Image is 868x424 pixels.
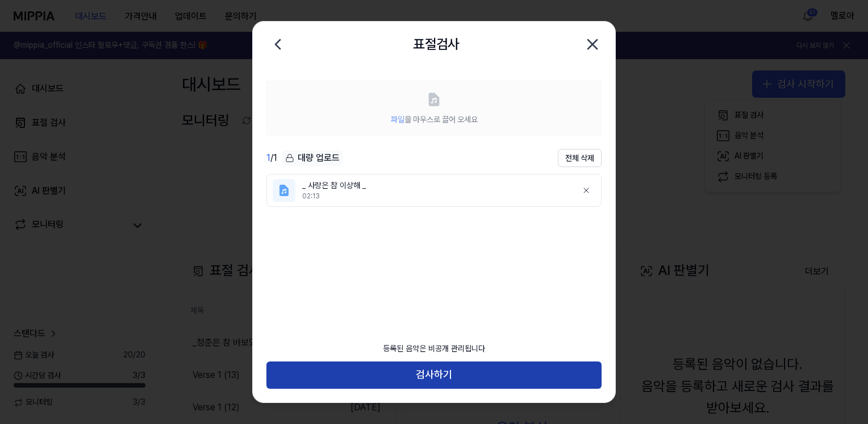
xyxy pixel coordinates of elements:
button: 검사하기 [266,361,602,389]
span: 을 마우스로 끌어 오세요 [391,115,478,124]
div: 대량 업로드 [282,150,343,166]
div: _ 사랑은 참 이상해 _ [302,180,568,192]
h2: 표절검사 [413,34,460,55]
div: / 1 [266,151,277,165]
span: 파일 [391,115,404,124]
div: 등록된 음악은 비공개 관리됩니다 [376,336,492,361]
button: 대량 업로드 [282,150,343,167]
button: 전체 삭제 [558,149,602,167]
span: 1 [266,152,270,163]
div: 02:13 [302,192,568,201]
